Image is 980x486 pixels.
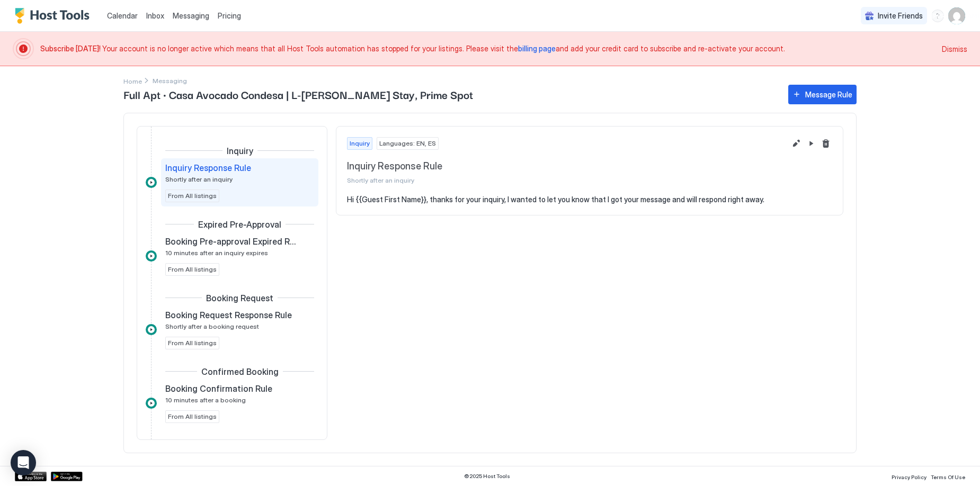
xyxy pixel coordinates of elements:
button: Edit message rule [790,137,803,150]
span: From All listings [168,412,217,421]
span: From All listings [168,265,217,274]
button: Pause Message Rule [805,137,817,150]
a: billing page [518,44,556,53]
span: Shortly after a booking request [165,322,259,330]
a: Home [123,75,142,86]
button: Message Rule [788,85,857,104]
span: Inquiry Response Rule [347,160,786,173]
span: Privacy Policy [892,474,926,480]
div: User profile [948,7,965,24]
span: Breadcrumb [153,77,187,85]
span: © 2025 Host Tools [464,473,510,480]
span: From All listings [168,191,217,201]
span: Your account is no longer active which means that all Host Tools automation has stopped for your ... [40,44,936,53]
span: Inquiry [350,139,370,148]
span: Inquiry [227,146,253,156]
a: Host Tools Logo [15,8,94,24]
span: Full Apt · Casa Avocado Condesa | L-[PERSON_NAME] Stay, Prime Spot [123,86,778,102]
div: Message Rule [805,89,852,100]
div: Breadcrumb [123,75,142,86]
span: Inquiry Response Rule [165,163,251,173]
span: Expired Pre-Approval [198,219,281,230]
span: Booking Request Response Rule [165,310,292,320]
span: Messaging [173,11,209,20]
span: Invite Friends [878,11,923,21]
pre: Hi {{Guest First Name}}, thanks for your inquiry, I wanted to let you know that I got your messag... [347,195,832,204]
a: Inbox [146,10,164,21]
span: 10 minutes after a booking [165,396,246,404]
a: Calendar [107,10,138,21]
a: App Store [15,472,47,481]
span: Pricing [218,11,241,21]
span: Terms Of Use [931,474,965,480]
a: Messaging [173,10,209,21]
span: Subscribe [DATE]! [40,44,102,53]
span: Confirmed Booking [201,366,279,377]
span: Calendar [107,11,138,20]
a: Google Play Store [51,472,83,481]
span: From All listings [168,338,217,348]
div: Dismiss [942,43,967,55]
span: Booking Pre-approval Expired Rule [165,236,297,247]
button: Delete message rule [819,137,832,150]
div: Open Intercom Messenger [11,450,36,475]
div: menu [931,10,944,22]
span: Shortly after an inquiry [165,175,233,183]
span: 10 minutes after an inquiry expires [165,249,268,257]
span: Booking Request [206,293,273,303]
span: Shortly after an inquiry [347,176,786,184]
a: Privacy Policy [892,471,926,482]
span: Booking Confirmation Rule [165,383,272,394]
span: Inbox [146,11,164,20]
span: Languages: EN, ES [379,139,436,148]
span: Home [123,77,142,85]
a: Terms Of Use [931,471,965,482]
